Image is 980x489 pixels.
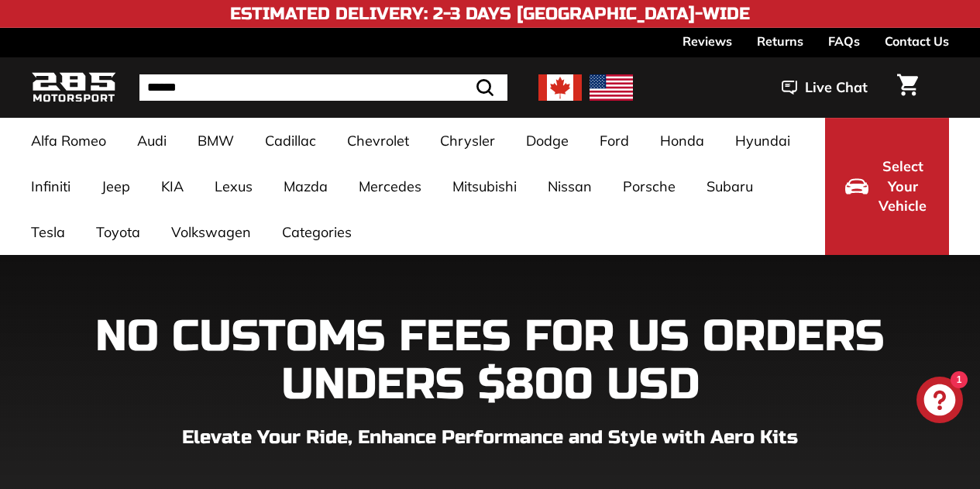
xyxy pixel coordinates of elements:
a: Cadillac [249,118,332,164]
button: Live Chat [762,68,888,107]
a: Nissan [532,164,607,209]
a: FAQs [828,28,860,54]
a: Lexus [199,164,268,209]
a: Mazda [268,164,343,209]
a: KIA [146,164,199,209]
a: Chevrolet [332,118,425,164]
a: Audi [122,118,182,164]
a: Chrysler [425,118,511,164]
a: Toyota [81,209,156,255]
h4: Estimated Delivery: 2-3 Days [GEOGRAPHIC_DATA]-Wide [230,5,750,23]
a: Reviews [683,28,732,54]
a: Honda [645,118,720,164]
a: Hyundai [720,118,806,164]
h1: NO CUSTOMS FEES FOR US ORDERS UNDERS $800 USD [31,313,949,408]
a: Subaru [691,164,769,209]
inbox-online-store-chat: Shopify online store chat [912,377,968,427]
a: BMW [182,118,249,164]
a: Alfa Romeo [15,118,122,164]
a: Dodge [511,118,584,164]
span: Select Your Vehicle [876,157,929,216]
span: Live Chat [805,77,868,98]
a: Infiniti [15,164,86,209]
a: Porsche [607,164,691,209]
a: Cart [888,61,927,114]
a: Mitsubishi [437,164,532,209]
a: Jeep [86,164,146,209]
a: Volkswagen [156,209,266,255]
a: Categories [266,209,367,255]
p: Elevate Your Ride, Enhance Performance and Style with Aero Kits [31,424,949,452]
a: Tesla [15,209,81,255]
button: Select Your Vehicle [825,118,949,255]
a: Contact Us [885,28,949,54]
a: Ford [584,118,645,164]
a: Mercedes [343,164,437,209]
img: Logo_285_Motorsport_areodynamics_components [31,70,116,106]
a: Returns [757,28,803,54]
input: Search [139,74,507,101]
